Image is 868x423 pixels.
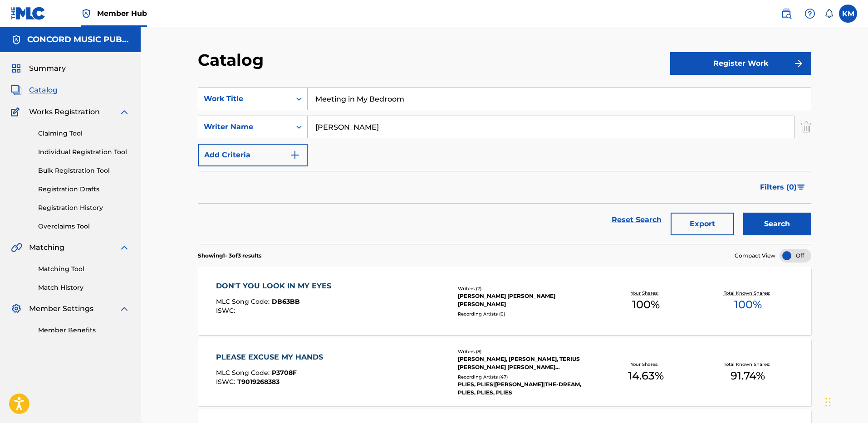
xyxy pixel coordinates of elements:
a: Individual Registration Tool [38,147,130,157]
div: Drag [825,389,831,416]
a: CatalogCatalog [11,85,58,96]
a: Match History [38,283,130,292]
div: [PERSON_NAME] [PERSON_NAME] [PERSON_NAME] [458,292,595,308]
img: Summary [11,63,22,74]
div: Recording Artists ( 47 ) [458,374,595,380]
button: Search [743,213,811,235]
iframe: Chat Widget [823,379,868,423]
img: help [804,8,815,19]
span: Summary [29,63,66,74]
img: Works Registration [11,107,23,117]
h5: CONCORD MUSIC PUBLISHING LLC [27,34,130,45]
div: Writer Name [204,122,285,132]
a: Reset Search [607,210,666,230]
a: Bulk Registration Tool [38,166,130,175]
a: Public Search [777,5,795,23]
div: Writers ( 2 ) [458,285,595,292]
span: Works Registration [29,107,100,117]
div: Writers ( 8 ) [458,348,595,355]
a: Registration Drafts [38,185,130,194]
span: ISWC : [216,306,237,315]
span: Catalog [29,85,58,96]
a: Claiming Tool [38,129,130,138]
span: DB63BB [272,297,300,306]
span: ISWC : [216,378,237,386]
span: MLC Song Code : [216,297,272,306]
span: Member Hub [97,8,147,19]
img: filter [797,185,805,190]
span: 100 % [734,297,762,313]
p: Your Shares: [631,361,661,368]
div: PLIES, PLIES|[PERSON_NAME]|THE-DREAM, PLIES, PLIES, PLIES [458,380,595,397]
button: Add Criteria [198,144,308,166]
img: expand [119,303,130,314]
a: Overclaims Tool [38,222,130,231]
span: 91.74 % [731,368,765,384]
span: Filters ( 0 ) [760,182,797,193]
span: Member Settings [29,303,93,314]
div: [PERSON_NAME], [PERSON_NAME], TERIUS [PERSON_NAME] [PERSON_NAME] [PERSON_NAME], [PERSON_NAME][US_... [458,355,595,371]
span: Matching [29,242,64,253]
div: DON'T YOU LOOK IN MY EYES [216,281,336,292]
img: Accounts [11,34,22,45]
img: search [781,8,792,19]
h2: Catalog [198,50,268,70]
div: Work Title [204,93,285,104]
img: Top Rightsholder [81,8,92,19]
div: User Menu [839,5,857,23]
img: Member Settings [11,303,22,314]
span: P3708F [272,369,297,377]
p: Total Known Shares: [724,361,772,368]
button: Filters (0) [755,176,811,199]
div: Notifications [824,9,834,18]
img: expand [119,107,130,117]
div: PLEASE EXCUSE MY HANDS [216,352,328,363]
img: 9d2ae6d4665cec9f34b9.svg [289,150,300,160]
p: Your Shares: [631,290,661,297]
img: expand [119,242,130,253]
div: Recording Artists ( 0 ) [458,311,595,317]
form: Search Form [198,88,811,244]
button: Export [671,213,734,235]
a: SummarySummary [11,63,66,74]
p: Showing 1 - 3 of 3 results [198,252,261,260]
div: Help [801,5,819,23]
a: Member Benefits [38,326,130,335]
a: Matching Tool [38,264,130,274]
button: Register Work [670,52,811,75]
span: 14.63 % [628,368,664,384]
img: Catalog [11,85,22,96]
a: DON'T YOU LOOK IN MY EYESMLC Song Code:DB63BBISWC:Writers (2)[PERSON_NAME] [PERSON_NAME] [PERSON_... [198,267,811,335]
img: Delete Criterion [801,116,811,138]
span: Compact View [735,252,775,260]
a: Registration History [38,203,130,213]
span: T9019268383 [237,378,280,386]
span: MLC Song Code : [216,369,272,377]
p: Total Known Shares: [724,290,772,297]
img: Matching [11,242,22,253]
img: f7272a7cc735f4ea7f67.svg [793,58,804,69]
a: PLEASE EXCUSE MY HANDSMLC Song Code:P3708FISWC:T9019268383Writers (8)[PERSON_NAME], [PERSON_NAME]... [198,338,811,406]
iframe: Resource Center [843,280,868,353]
span: 100 % [632,297,660,313]
img: MLC Logo [11,7,46,20]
